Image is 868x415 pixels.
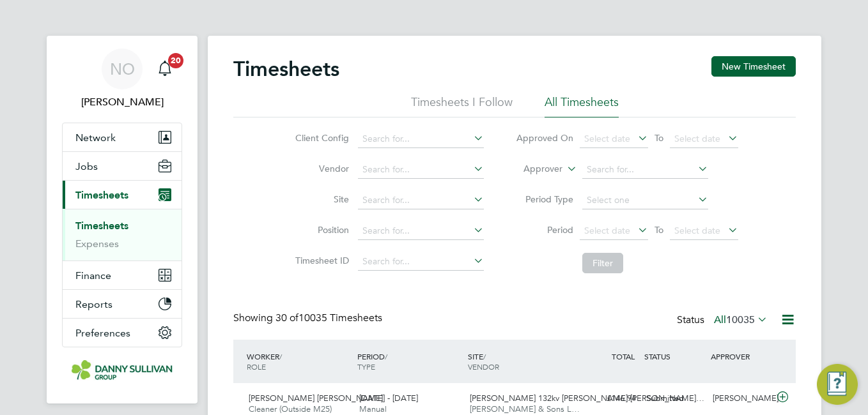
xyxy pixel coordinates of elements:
h2: Timesheets [233,56,339,82]
button: Reports [63,290,182,318]
div: [PERSON_NAME] [708,388,774,409]
button: Engage Resource Center [817,364,858,405]
input: Search for... [358,130,484,148]
span: [DATE] - [DATE] [359,393,418,404]
span: 10035 Timesheets [275,312,382,324]
label: All [714,313,768,326]
button: Finance [63,261,182,289]
button: Preferences [63,319,182,347]
span: NO [110,61,135,77]
span: Select date [584,133,630,144]
img: dannysullivan-logo-retina.png [72,360,173,381]
span: Reports [75,298,112,310]
span: To [651,130,667,146]
button: Filter [582,253,623,273]
input: Search for... [358,192,484,209]
span: TOTAL [612,351,635,361]
span: Timesheets [75,189,128,201]
input: Search for... [358,161,484,179]
input: Search for... [582,161,708,179]
div: SITE [465,345,575,378]
button: Timesheets [63,181,182,209]
span: 30 of [275,312,298,324]
span: Jobs [75,160,98,172]
span: [PERSON_NAME] & Sons L… [470,404,580,414]
span: Preferences [75,327,130,339]
button: New Timesheet [711,56,796,77]
label: Client Config [291,132,349,144]
span: 20 [168,53,183,68]
span: / [279,351,282,361]
div: STATUS [641,345,708,368]
div: £146.94 [575,388,641,409]
a: Timesheets [75,220,128,232]
button: Network [63,123,182,151]
label: Timesheet ID [291,255,349,266]
label: Period [516,224,573,236]
div: PERIOD [354,345,465,378]
a: 20 [152,49,178,89]
span: Select date [584,225,630,236]
span: TYPE [357,361,375,372]
a: NO[PERSON_NAME] [62,49,182,110]
span: VENDOR [468,361,499,372]
span: Network [75,132,116,144]
button: Jobs [63,152,182,180]
label: Site [291,193,349,205]
a: Expenses [75,238,119,250]
li: Timesheets I Follow [411,94,513,117]
span: / [483,351,486,361]
a: Go to home page [62,360,182,381]
label: Position [291,224,349,236]
input: Search for... [358,222,484,240]
div: APPROVER [708,345,774,368]
input: Search for... [358,253,484,271]
label: Approved On [516,132,573,144]
span: [PERSON_NAME] [PERSON_NAME] [249,393,383,404]
input: Select one [582,192,708,209]
span: To [651,222,667,238]
span: Finance [75,269,111,282]
span: Select date [674,225,720,236]
div: Showing [233,312,385,325]
label: Approver [505,163,562,176]
span: Cleaner (Outside M25) [249,404,332,414]
label: Vendor [291,163,349,174]
span: [PERSON_NAME] 132kv [PERSON_NAME] [PERSON_NAME]… [470,393,704,404]
span: 10035 [726,313,755,326]
div: Timesheets [63,209,182,260]
label: Period Type [516,193,573,205]
span: ROLE [247,361,266,372]
span: Niall O'Shea [62,94,182,110]
li: All Timesheets [545,94,619,117]
div: WORKER [244,345,354,378]
span: / [385,351,387,361]
span: Select date [674,133,720,144]
div: Submitted [641,388,708,409]
span: Manual [359,404,387,414]
nav: Main navigation [47,36,198,404]
div: Status [677,312,770,329]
